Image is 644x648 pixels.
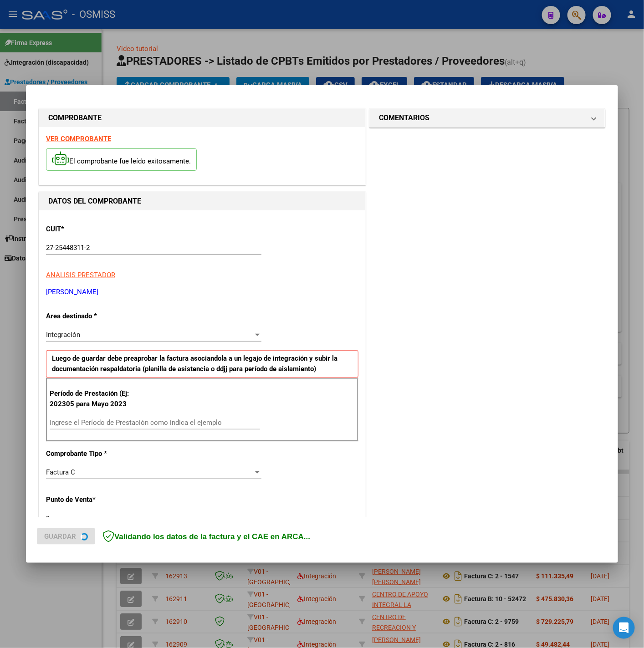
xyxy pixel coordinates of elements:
mat-expansion-panel-header: COMENTARIOS [370,109,605,127]
p: Area destinado * [46,311,140,321]
strong: COMPROBANTE [48,113,102,122]
p: Punto de Venta [46,495,140,505]
p: Comprobante Tipo * [46,449,140,459]
p: [PERSON_NAME] [46,287,358,297]
span: Validando los datos de la factura y el CAE en ARCA... [102,532,310,541]
h1: COMENTARIOS [379,112,429,123]
span: Factura C [46,468,75,476]
button: Guardar [37,528,95,545]
div: Open Intercom Messenger [613,617,635,639]
span: Integración [46,331,80,339]
p: El comprobante fue leído exitosamente. [46,148,197,171]
p: CUIT [46,224,140,235]
span: Guardar [44,532,76,541]
strong: DATOS DEL COMPROBANTE [48,197,141,205]
p: Período de Prestación (Ej: 202305 para Mayo 2023 [50,388,141,409]
a: VER COMPROBANTE [46,135,111,143]
span: ANALISIS PRESTADOR [46,271,115,279]
strong: Luego de guardar debe preaprobar la factura asociandola a un legajo de integración y subir la doc... [52,354,337,373]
